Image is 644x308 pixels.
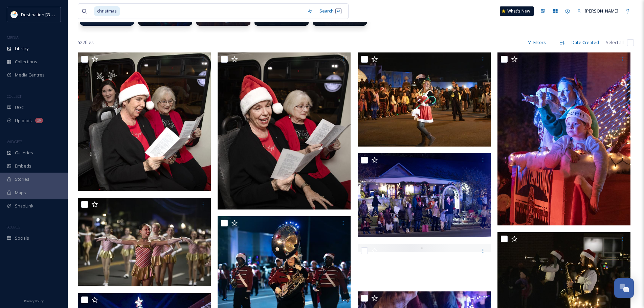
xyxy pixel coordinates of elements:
span: Embeds [15,163,31,169]
a: Privacy Policy [24,296,44,305]
div: 1k [35,118,43,123]
span: Library [15,45,28,52]
span: Privacy Policy [24,299,44,303]
span: MEDIA [7,35,19,40]
div: Search [316,4,345,18]
img: panama city parade_220.jpg [358,52,491,147]
span: Media Centres [15,72,45,78]
button: Open Chat [614,278,634,298]
span: Maps [15,190,26,196]
span: Collections [15,59,37,65]
div: Date Created [568,36,602,49]
img: Jingle bell express_014.jpg [78,52,211,191]
img: panama city parade_1000.jpg [78,198,211,286]
span: Select all [606,39,624,46]
img: download.png [11,11,18,18]
span: SnapLink [15,203,34,209]
a: What's New [500,6,534,16]
span: WIDGETS [7,139,22,144]
a: [PERSON_NAME] [574,4,622,18]
span: UGC [15,104,24,111]
div: Filters [524,36,549,49]
span: Uploads [15,117,32,124]
span: Socials [15,235,29,241]
span: SOCIALS [7,224,20,229]
span: Destination [GEOGRAPHIC_DATA] [21,11,88,18]
img: Jingle bell express_011.jpg [218,52,351,210]
span: Galleries [15,150,33,156]
span: COLLECT [7,94,21,99]
span: 527 file s [78,39,94,46]
span: [PERSON_NAME] [585,8,618,14]
span: Stories [15,176,29,182]
span: christmas [94,6,120,16]
img: panama city parade_5.jpg [358,153,491,237]
img: panama city parade200.jpg [497,52,630,225]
